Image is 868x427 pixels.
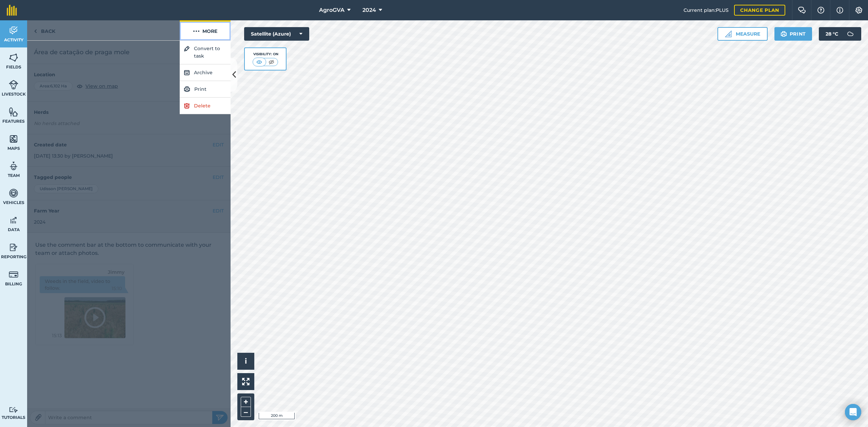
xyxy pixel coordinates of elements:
img: svg+xml;base64,PD94bWwgdmVyc2lvbj0iMS4wIiBlbmNvZGluZz0idXRmLTgiPz4KPCEtLSBHZW5lcmF0b3I6IEFkb2JlIE... [9,188,18,198]
img: Four arrows, one pointing top left, one top right, one bottom right and the last bottom left [242,378,250,385]
img: svg+xml;base64,PD94bWwgdmVyc2lvbj0iMS4wIiBlbmNvZGluZz0idXRmLTgiPz4KPCEtLSBHZW5lcmF0b3I6IEFkb2JlIE... [844,27,857,41]
img: svg+xml;base64,PHN2ZyB4bWxucz0iaHR0cDovL3d3dy53My5vcmcvMjAwMC9zdmciIHdpZHRoPSI1MCIgaGVpZ2h0PSI0MC... [255,59,263,65]
span: AgroGVA [319,6,344,14]
button: + [241,397,251,407]
img: svg+xml;base64,PD94bWwgdmVyc2lvbj0iMS4wIiBlbmNvZGluZz0idXRmLTgiPz4KPCEtLSBHZW5lcmF0b3I6IEFkb2JlIE... [9,161,18,171]
button: i [237,353,254,370]
button: Convert to task [180,41,231,64]
img: svg+xml;base64,PHN2ZyB4bWxucz0iaHR0cDovL3d3dy53My5vcmcvMjAwMC9zdmciIHdpZHRoPSIyMCIgaGVpZ2h0PSIyNC... [193,27,200,35]
span: Current plan : PLUS [684,6,729,14]
img: A cog icon [855,7,863,14]
button: 28 °C [819,27,861,41]
span: 2024 [362,6,376,14]
img: svg+xml;base64,PHN2ZyB4bWxucz0iaHR0cDovL3d3dy53My5vcmcvMjAwMC9zdmciIHdpZHRoPSI1MCIgaGVpZ2h0PSI0MC... [267,59,276,65]
img: svg+xml;base64,PHN2ZyB4bWxucz0iaHR0cDovL3d3dy53My5vcmcvMjAwMC9zdmciIHdpZHRoPSIxOSIgaGVpZ2h0PSIyNC... [781,30,787,38]
span: i [245,357,247,365]
img: svg+xml;base64,PHN2ZyB4bWxucz0iaHR0cDovL3d3dy53My5vcmcvMjAwMC9zdmciIHdpZHRoPSIxOCIgaGVpZ2h0PSIyNC... [184,68,190,77]
img: svg+xml;base64,PD94bWwgdmVyc2lvbj0iMS4wIiBlbmNvZGluZz0idXRmLTgiPz4KPCEtLSBHZW5lcmF0b3I6IEFkb2JlIE... [9,269,18,280]
img: svg+xml;base64,PD94bWwgdmVyc2lvbj0iMS4wIiBlbmNvZGluZz0idXRmLTgiPz4KPCEtLSBHZW5lcmF0b3I6IEFkb2JlIE... [9,215,18,225]
img: svg+xml;base64,PD94bWwgdmVyc2lvbj0iMS4wIiBlbmNvZGluZz0idXRmLTgiPz4KPCEtLSBHZW5lcmF0b3I6IEFkb2JlIE... [9,407,18,413]
img: svg+xml;base64,PHN2ZyB4bWxucz0iaHR0cDovL3d3dy53My5vcmcvMjAwMC9zdmciIHdpZHRoPSI1NiIgaGVpZ2h0PSI2MC... [9,107,18,117]
img: svg+xml;base64,PD94bWwgdmVyc2lvbj0iMS4wIiBlbmNvZGluZz0idXRmLTgiPz4KPCEtLSBHZW5lcmF0b3I6IEFkb2JlIE... [9,242,18,252]
a: Change plan [734,5,785,16]
div: Open Intercom Messenger [845,404,861,420]
img: svg+xml;base64,PD94bWwgdmVyc2lvbj0iMS4wIiBlbmNvZGluZz0idXRmLTgiPz4KPCEtLSBHZW5lcmF0b3I6IEFkb2JlIE... [9,80,18,90]
button: – [241,407,251,417]
img: A question mark icon [817,7,825,14]
img: fieldmargin Logo [7,5,17,16]
img: svg+xml;base64,PHN2ZyB4bWxucz0iaHR0cDovL3d3dy53My5vcmcvMjAwMC9zdmciIHdpZHRoPSI1NiIgaGVpZ2h0PSI2MC... [9,53,18,63]
img: svg+xml;base64,PHN2ZyB4bWxucz0iaHR0cDovL3d3dy53My5vcmcvMjAwMC9zdmciIHdpZHRoPSIxOSIgaGVpZ2h0PSIyNC... [184,85,190,93]
button: Archive [180,64,231,81]
button: Measure [717,27,768,41]
img: Ruler icon [725,30,732,37]
img: Two speech bubbles overlapping with the left bubble in the forefront [798,7,806,14]
span: 28 ° C [826,27,838,41]
img: svg+xml;base64,PD94bWwgdmVyc2lvbj0iMS4wIiBlbmNvZGluZz0idXRmLTgiPz4KPCEtLSBHZW5lcmF0b3I6IEFkb2JlIE... [9,25,18,36]
div: Visibility: On [253,52,278,57]
a: Delete [180,98,231,114]
img: svg+xml;base64,PHN2ZyB4bWxucz0iaHR0cDovL3d3dy53My5vcmcvMjAwMC9zdmciIHdpZHRoPSIxOCIgaGVpZ2h0PSIyNC... [184,45,190,53]
button: Print [774,27,812,41]
button: More [180,20,231,40]
button: Satellite (Azure) [244,27,309,41]
a: Print [180,81,231,98]
img: svg+xml;base64,PHN2ZyB4bWxucz0iaHR0cDovL3d3dy53My5vcmcvMjAwMC9zdmciIHdpZHRoPSI1NiIgaGVpZ2h0PSI2MC... [9,134,18,144]
img: svg+xml;base64,PHN2ZyB4bWxucz0iaHR0cDovL3d3dy53My5vcmcvMjAwMC9zdmciIHdpZHRoPSIxNyIgaGVpZ2h0PSIxNy... [836,6,843,14]
img: svg+xml;base64,PHN2ZyB4bWxucz0iaHR0cDovL3d3dy53My5vcmcvMjAwMC9zdmciIHdpZHRoPSIxOCIgaGVpZ2h0PSIyNC... [184,102,190,110]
